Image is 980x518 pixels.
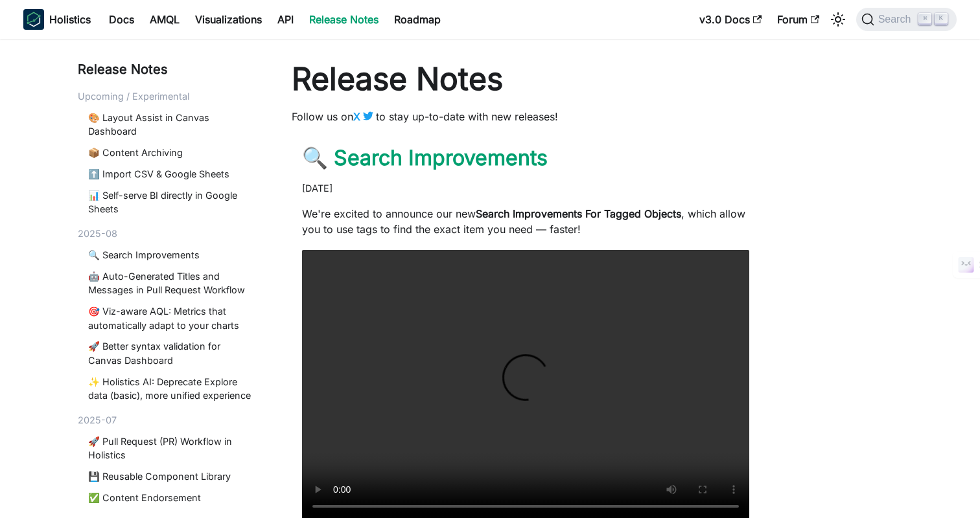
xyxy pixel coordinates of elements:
[78,413,261,427] div: 2025-07
[88,146,255,160] a: 📦 Content Archiving
[88,339,255,367] a: 🚀 Better syntax validation for Canvas Dashboard
[301,9,386,30] a: Release Notes
[49,12,91,27] b: Holistics
[88,491,255,505] a: ✅ Content Endorsement
[88,167,255,181] a: ⬆️ Import CSV & Google Sheets
[88,304,255,332] a: 🎯 Viz-aware AQL: Metrics that automatically adapt to your charts
[828,9,848,30] button: Switch between dark and light mode (currently light mode)
[302,183,332,194] time: [DATE]
[88,469,255,484] a: 💾 Reusable Component Library
[78,227,261,241] div: 2025-08
[302,145,548,170] a: 🔍 Search Improvements
[88,269,255,297] a: 🤖 Auto-Generated Titles and Messages in Pull Request Workflow
[769,9,827,30] a: Forum
[292,109,760,124] p: Follow us on to stay up-to-date with new releases!
[88,434,255,462] a: 🚀 Pull Request (PR) Workflow in Holistics
[302,206,749,237] p: We're excited to announce our new , which allow you to use tags to find the exact item you need —...
[88,188,255,216] a: 📊 Self-serve BI directly in Google Sheets
[101,9,142,30] a: Docs
[78,60,261,79] div: Release Notes
[918,13,931,25] kbd: ⌘
[78,89,261,104] div: Upcoming / Experimental
[88,248,255,262] a: 🔍 Search Improvements
[353,110,360,123] b: X
[78,60,261,518] nav: Blog recent posts navigation
[353,110,376,123] a: X
[88,111,255,139] a: 🎨 Layout Assist in Canvas Dashboard
[88,375,255,403] a: ✨ Holistics AI: Deprecate Explore data (basic), more unified experience
[874,14,919,25] span: Search
[142,9,187,30] a: AMQL
[856,8,957,31] button: Search (Command+K)
[935,13,948,25] kbd: K
[23,9,44,30] img: Holistics
[23,9,91,30] a: HolisticsHolistics
[692,9,769,30] a: v3.0 Docs
[476,207,681,220] strong: Search Improvements For Tagged Objects
[386,9,449,30] a: Roadmap
[292,60,760,98] h1: Release Notes
[270,9,301,30] a: API
[187,9,270,30] a: Visualizations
